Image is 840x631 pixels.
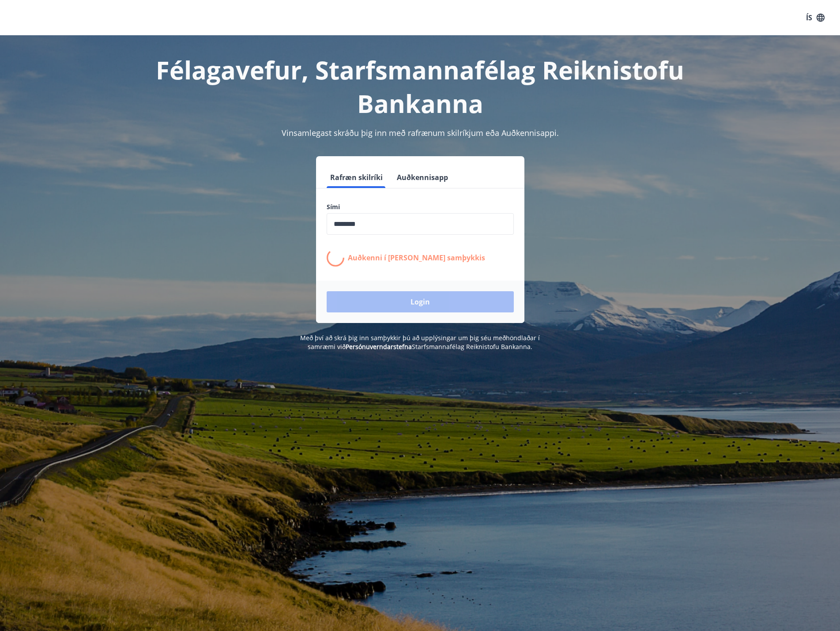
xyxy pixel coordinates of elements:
button: Rafræn skilríki [327,167,386,188]
label: Sími [327,203,514,211]
button: ÍS [801,10,829,26]
button: Auðkennisapp [393,167,452,188]
h1: Félagavefur, Starfsmannafélag Reiknistofu Bankanna [113,53,727,120]
a: Persónuverndarstefna [346,342,412,351]
span: Með því að skrá þig inn samþykkir þú að upplýsingar um þig séu meðhöndlaðar í samræmi við Starfsm... [300,334,540,351]
p: Auðkenni í [PERSON_NAME] samþykkis [348,253,485,263]
span: Vinsamlegast skráðu þig inn með rafrænum skilríkjum eða Auðkennisappi. [282,128,559,138]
